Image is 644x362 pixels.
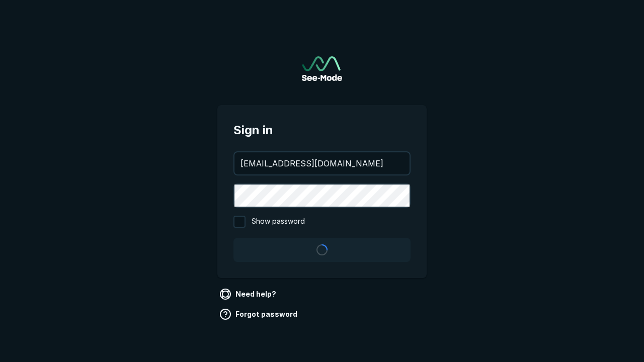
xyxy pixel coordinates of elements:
span: Show password [252,216,305,228]
input: your@email.com [234,152,410,174]
a: Go to sign in [302,56,342,81]
a: Forgot password [217,306,301,322]
span: Sign in [233,121,411,139]
a: Need help? [217,286,280,302]
img: See-Mode Logo [302,56,342,81]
